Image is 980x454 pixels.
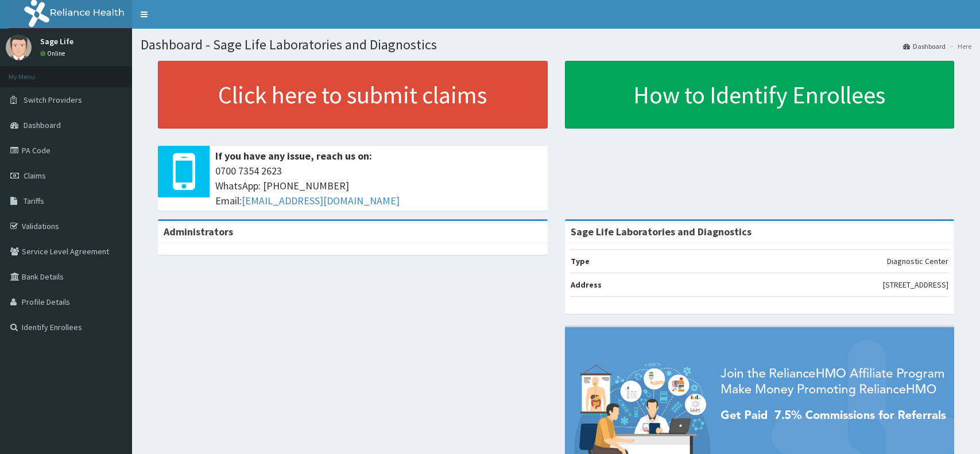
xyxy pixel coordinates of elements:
[571,256,590,266] b: Type
[903,41,946,51] a: Dashboard
[24,95,82,105] span: Switch Providers
[947,41,971,51] li: Here
[571,280,602,290] b: Address
[40,37,73,45] p: Sage Life
[24,170,46,181] span: Claims
[883,279,948,290] p: [STREET_ADDRESS]
[887,255,948,267] p: Diagnostic Center
[24,120,61,130] span: Dashboard
[158,61,548,129] a: Click here to submit claims
[215,164,542,208] span: 0700 7354 2623 WhatsApp: [PHONE_NUMBER] Email:
[164,225,233,238] b: Administrators
[565,61,955,129] a: How to Identify Enrollees
[40,49,68,57] a: Online
[24,196,44,206] span: Tariffs
[242,194,400,207] a: [EMAIL_ADDRESS][DOMAIN_NAME]
[141,37,971,52] h1: Dashboard - Sage Life Laboratories and Diagnostics
[215,149,372,162] b: If you have any issue, reach us on:
[6,34,32,60] img: User Image
[571,225,752,238] strong: Sage Life Laboratories and Diagnostics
